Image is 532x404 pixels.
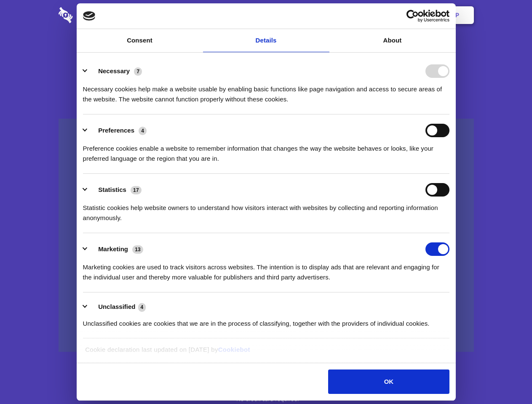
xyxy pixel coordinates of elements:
span: 4 [139,127,147,135]
span: 7 [134,67,142,76]
img: logo-wordmark-white-trans-d4663122ce5f474addd5e946df7df03e33cb6a1c49d2221995e7729f52c070b2.svg [59,7,131,23]
button: OK [328,369,449,394]
button: Statistics (17) [83,183,147,197]
a: Details [203,29,329,52]
a: Login [382,2,419,28]
label: Preferences [98,127,134,134]
div: Marketing cookies are used to track visitors across websites. The intention is to display ads tha... [83,256,449,282]
button: Unclassified (4) [83,302,151,312]
div: Unclassified cookies are cookies that we are in the process of classifying, together with the pro... [83,312,449,329]
button: Marketing (13) [83,242,149,256]
button: Necessary (7) [83,64,147,78]
label: Necessary [98,67,130,74]
iframe: Drift Widget Chat Controller [490,362,522,394]
span: 4 [138,303,146,311]
button: Preferences (4) [83,124,152,137]
h1: Eliminate Slack Data Loss. [59,38,474,68]
h4: Auto-redaction of sensitive data, encrypted data sharing and self-destructing private chats. Shar... [59,77,474,104]
div: Preference cookies enable a website to remember information that changes the way the website beha... [83,137,449,164]
div: Necessary cookies help make a website usable by enabling basic functions like page navigation and... [83,78,449,104]
a: About [329,29,456,52]
img: logo [83,11,96,21]
a: Cookiebot [218,346,250,353]
label: Statistics [98,186,126,193]
span: 17 [131,186,142,194]
span: 13 [132,245,143,254]
a: Usercentrics Cookiebot - opens in a new window [376,10,449,22]
a: Contact [342,2,380,28]
div: Statistic cookies help website owners to understand how visitors interact with websites by collec... [83,197,449,223]
div: Cookie declaration last updated on [DATE] by [79,345,453,361]
a: Pricing [247,2,284,28]
label: Marketing [98,245,128,252]
a: Consent [77,29,203,52]
a: Wistia video thumbnail [59,119,474,352]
